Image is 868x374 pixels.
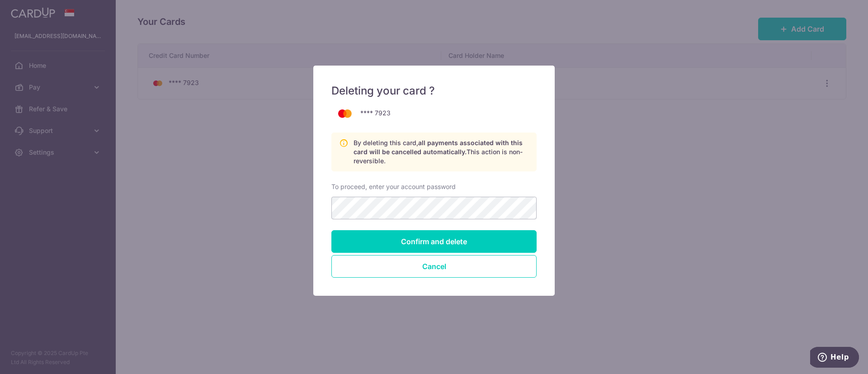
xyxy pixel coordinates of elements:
[331,182,456,191] label: To proceed, enter your account password
[20,6,39,14] span: Help
[354,138,529,166] p: By deleting this card, This action is non-reversible.
[354,139,523,156] span: all payments associated with this card will be cancelled automatically.
[331,230,537,253] input: Confirm and delete
[810,347,859,369] iframe: Opens a widget where you can find more information
[331,105,359,122] img: mastercard-99a46211e592af111814a8fdce22cade2a9c75f737199bf20afa9c511bb7cb3e.png
[331,84,537,98] h5: Deleting your card ?
[331,255,537,278] button: Close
